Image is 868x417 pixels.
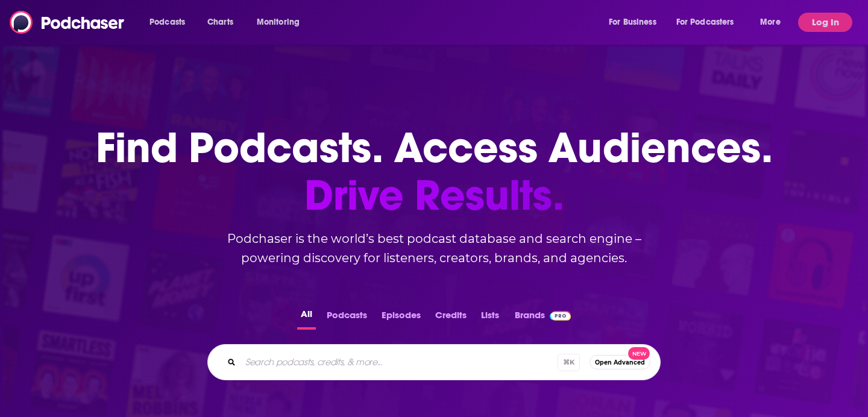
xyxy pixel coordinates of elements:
img: Podchaser Pro [550,311,571,321]
h2: Podchaser is the world’s best podcast database and search engine – powering discovery for listene... [193,229,675,268]
a: Charts [200,13,241,32]
button: open menu [248,13,315,32]
button: Episodes [378,306,424,330]
button: Credits [432,306,470,330]
span: For Business [609,14,656,31]
h1: Find Podcasts. Access Audiences. [96,124,773,219]
span: New [628,347,650,360]
div: Search podcasts, credits, & more... [207,344,661,380]
span: Open Advanced [595,359,645,366]
button: open menu [668,13,752,32]
span: ⌘ K [558,354,580,371]
button: Podcasts [323,306,371,330]
a: BrandsPodchaser Pro [515,306,571,330]
button: open menu [600,13,671,32]
span: Drive Results. [96,172,773,219]
img: Podchaser - Follow, Share and Rate Podcasts [10,11,125,34]
button: Log In [798,13,852,32]
button: open menu [141,13,201,32]
span: Podcasts [149,14,185,31]
button: Lists [477,306,503,330]
button: All [297,306,316,330]
button: Open AdvancedNew [590,355,650,369]
input: Search podcasts, credits, & more... [241,353,558,372]
span: Monitoring [257,14,300,31]
button: open menu [752,13,796,32]
span: For Podcasters [676,14,734,31]
span: Charts [207,14,233,31]
span: More [760,14,781,31]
